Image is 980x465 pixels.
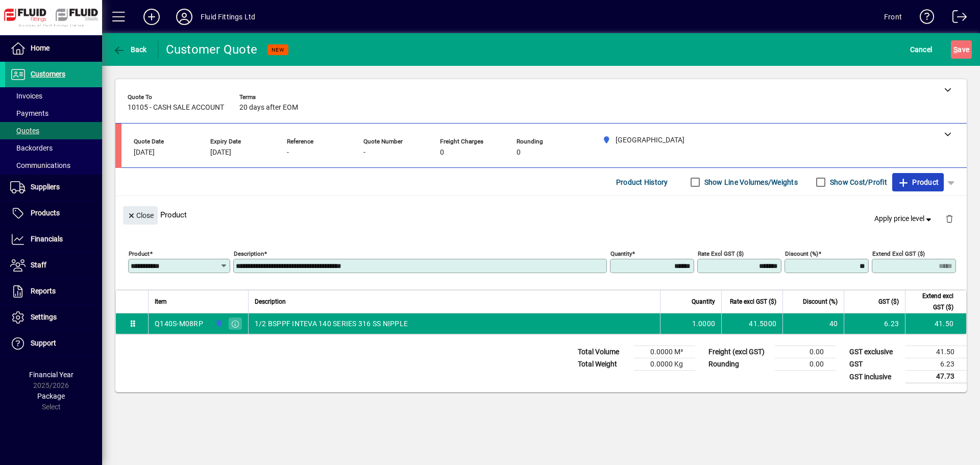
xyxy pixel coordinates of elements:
[5,105,102,122] a: Payments
[892,173,944,191] button: Product
[844,346,905,358] td: GST exclusive
[10,109,48,117] span: Payments
[912,2,935,35] a: Knowledge Base
[31,261,46,269] span: Staff
[703,346,775,358] td: Freight (excl GST)
[166,41,258,58] div: Customer Quote
[951,40,972,59] button: Save
[127,207,154,224] span: Close
[5,157,102,174] a: Communications
[212,318,224,329] span: AUCKLAND
[31,209,60,217] span: Products
[803,296,838,307] span: Discount (%)
[10,127,39,135] span: Quotes
[29,371,73,379] span: Financial Year
[785,250,818,257] mat-label: Discount (%)
[110,40,150,59] button: Back
[31,70,65,78] span: Customers
[874,213,934,224] span: Apply price level
[870,210,938,228] button: Apply price level
[612,173,672,191] button: Product History
[31,313,57,321] span: Settings
[905,346,967,358] td: 41.50
[872,250,925,257] mat-label: Extend excl GST ($)
[728,319,776,329] div: 41.5000
[5,36,102,61] a: Home
[31,339,56,347] span: Support
[10,144,53,152] span: Backorders
[234,250,264,257] mat-label: Description
[878,296,899,307] span: GST ($)
[272,46,284,53] span: NEW
[844,358,905,371] td: GST
[123,206,158,225] button: Close
[703,358,775,371] td: Rounding
[5,305,102,330] a: Settings
[5,201,102,226] a: Products
[128,104,224,112] span: 10105 - CASH SALE ACCOUNT
[905,358,967,371] td: 6.23
[31,44,50,52] span: Home
[210,149,231,157] span: [DATE]
[634,346,695,358] td: 0.0000 M³
[239,104,298,112] span: 20 days after EOM
[134,149,155,157] span: [DATE]
[610,250,632,257] mat-label: Quantity
[255,319,408,329] span: 1/2 BSPPF INTEVA 140 SERIES 316 SS NIPPLE
[201,9,255,25] div: Fluid Fittings Ltd
[884,9,902,25] div: Front
[937,206,962,231] button: Delete
[910,41,933,58] span: Cancel
[698,250,744,257] mat-label: Rate excl GST ($)
[120,210,160,219] app-page-header-button: Close
[953,41,969,58] span: ave
[953,45,958,54] span: S
[102,40,158,59] app-page-header-button: Back
[828,177,887,187] label: Show Cost/Profit
[135,8,168,26] button: Add
[5,279,102,304] a: Reports
[5,331,102,356] a: Support
[363,149,365,157] span: -
[616,174,668,190] span: Product History
[440,149,444,157] span: 0
[31,287,56,295] span: Reports
[5,175,102,200] a: Suppliers
[287,149,289,157] span: -
[702,177,798,187] label: Show Line Volumes/Weights
[115,196,967,233] div: Product
[912,290,953,313] span: Extend excl GST ($)
[5,139,102,157] a: Backorders
[905,313,966,334] td: 41.50
[692,319,716,329] span: 1.0000
[5,227,102,252] a: Financials
[782,313,844,334] td: 40
[844,371,905,383] td: GST inclusive
[517,149,521,157] span: 0
[573,346,634,358] td: Total Volume
[945,2,967,35] a: Logout
[31,235,63,243] span: Financials
[844,313,905,334] td: 6.23
[692,296,715,307] span: Quantity
[168,8,201,26] button: Profile
[31,183,60,191] span: Suppliers
[113,45,147,54] span: Back
[5,87,102,105] a: Invoices
[775,358,836,371] td: 0.00
[5,253,102,278] a: Staff
[573,358,634,371] td: Total Weight
[937,214,962,223] app-page-header-button: Delete
[155,319,203,329] div: Q140S-M08RP
[129,250,150,257] mat-label: Product
[155,296,167,307] span: Item
[905,371,967,383] td: 47.73
[775,346,836,358] td: 0.00
[37,392,65,400] span: Package
[730,296,776,307] span: Rate excl GST ($)
[10,92,42,100] span: Invoices
[897,174,939,190] span: Product
[10,161,70,169] span: Communications
[908,40,935,59] button: Cancel
[255,296,286,307] span: Description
